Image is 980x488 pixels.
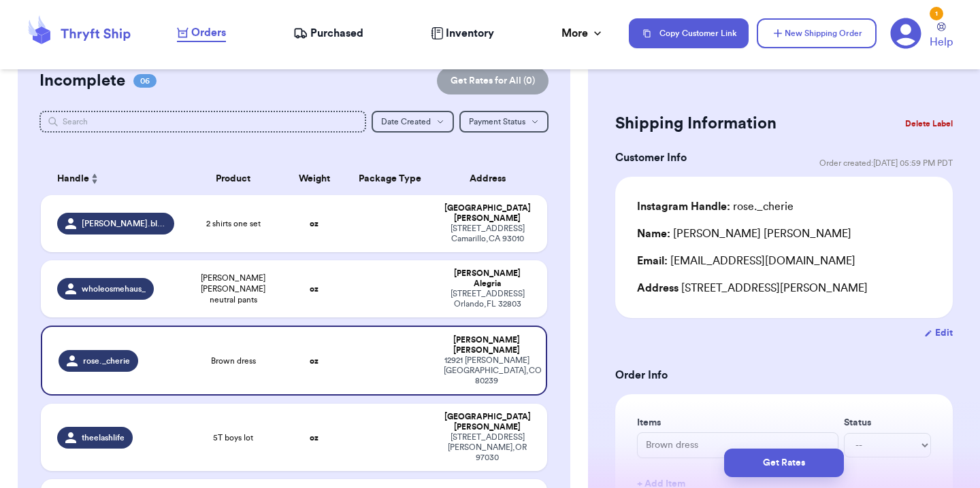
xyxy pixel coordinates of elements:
h3: Customer Info [615,150,687,166]
strong: oz [310,434,318,442]
span: Brown dress [211,355,256,366]
button: Get Rates [724,449,844,477]
span: Payment Status [469,118,525,126]
span: Help [930,34,953,50]
div: rose._cherie [637,198,794,215]
a: 1 [890,18,921,49]
div: [STREET_ADDRESS] [PERSON_NAME] , OR 97030 [444,432,531,463]
input: Search [39,111,366,133]
span: Handle [57,172,89,186]
div: [PERSON_NAME] [PERSON_NAME] [637,226,851,242]
th: Package Type [344,162,436,195]
div: [EMAIL_ADDRESS][DOMAIN_NAME] [637,253,931,269]
span: Date Created [381,118,431,126]
button: Edit [924,326,953,340]
h2: Shipping Information [615,113,777,135]
div: [GEOGRAPHIC_DATA] [PERSON_NAME] [444,412,531,432]
span: Email: [637,256,668,266]
button: Get Rates for All (0) [437,67,549,94]
button: Copy Customer Link [629,18,749,48]
div: [PERSON_NAME] [PERSON_NAME] [444,335,529,355]
span: Inventory [446,25,494,41]
span: 5T boys lot [213,432,253,443]
span: Instagram Handle: [637,201,730,212]
span: [PERSON_NAME].bling_ [82,218,166,229]
div: 12921 [PERSON_NAME] [GEOGRAPHIC_DATA] , CO 80239 [444,355,529,386]
span: 2 shirts one set [206,218,261,229]
div: More [561,25,604,41]
span: [PERSON_NAME] [PERSON_NAME] neutral pants [191,273,276,305]
div: [PERSON_NAME] Alegria [444,268,531,289]
strong: oz [310,357,318,365]
span: Address [637,283,679,294]
button: Delete Label [900,109,958,139]
div: 1 [930,7,943,20]
a: Orders [177,24,226,42]
th: Address [436,162,547,195]
a: Purchased [293,25,363,41]
strong: oz [310,220,318,228]
span: Name: [637,228,670,239]
span: theelashlife [82,432,125,443]
strong: oz [310,285,318,293]
th: Product [182,162,284,195]
label: Items [637,416,838,430]
button: Sort ascending [89,171,100,187]
th: Weight [284,162,344,195]
span: wholeosmehaus_ [82,283,146,294]
span: rose._cherie [83,355,130,366]
span: Order created: [DATE] 05:59 PM PDT [819,158,953,169]
button: Payment Status [459,111,549,133]
h3: Order Info [615,367,953,383]
a: Inventory [431,25,494,41]
span: Purchased [310,25,363,41]
div: [GEOGRAPHIC_DATA] [PERSON_NAME] [444,203,531,224]
div: [STREET_ADDRESS][PERSON_NAME] [637,280,931,296]
a: Help [930,22,953,50]
div: [STREET_ADDRESS] Camarillo , CA 93010 [444,224,531,244]
button: New Shipping Order [757,18,877,48]
h2: Incomplete [39,70,125,92]
button: Date Created [372,111,454,133]
label: Status [844,416,931,430]
span: 06 [133,74,157,88]
div: [STREET_ADDRESS] Orlando , FL 32803 [444,289,531,309]
span: Orders [191,24,226,41]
